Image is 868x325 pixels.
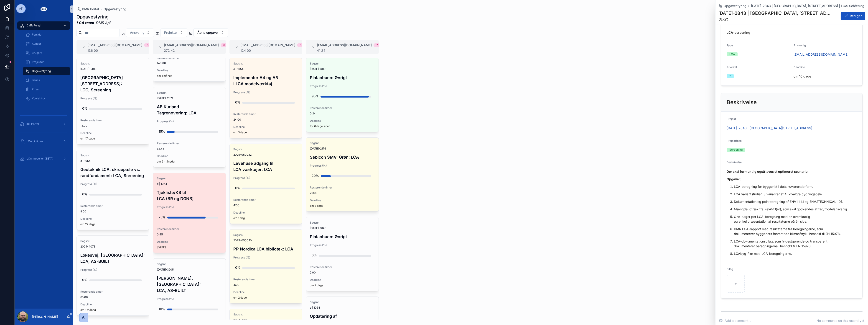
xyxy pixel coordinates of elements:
[80,239,145,243] span: Sagsnr.
[233,118,298,121] span: 24:00
[233,62,298,65] span: Sagsnr.
[727,139,742,142] span: Projektfase
[32,97,46,100] span: Kontakt os
[233,278,298,281] span: Resterende timer
[235,183,240,193] div: 0%
[312,171,319,180] div: 20%
[130,30,145,35] span: Ansvarlig
[157,74,172,78] p: om 1 måned
[159,213,165,222] div: 75%
[15,18,73,169] div: scrollable content
[724,4,746,8] span: Opgavestyring
[727,31,750,34] strong: LCA-screening
[157,69,222,72] span: Deadline
[80,245,145,248] span: 2024-4073
[233,204,298,207] span: 4:00
[26,157,53,160] span: LCA modeller (BETA)
[23,76,70,84] a: Issues
[727,126,812,130] a: [DATE]-2843 | [GEOGRAPHIC_DATA][STREET_ADDRESS]
[310,141,375,145] span: Sagsnr.
[310,62,375,65] span: Sagsnr.
[40,5,47,13] img: App logo
[727,65,737,69] span: Prioritet
[310,306,375,310] span: ø | 1054
[32,78,40,82] span: Issues
[235,263,240,272] div: 0%
[727,44,733,47] span: Type
[751,4,864,8] span: [DATE]-2843 | [GEOGRAPHIC_DATA], [STREET_ADDRESS] | LCA: Screening
[17,137,70,145] a: LCA bibliotek
[87,49,149,52] div: 136:00
[80,97,145,100] span: Progress (%)
[310,300,375,304] span: Sagsnr.
[17,155,70,163] a: LCA modeller (BETA)
[734,251,857,256] p: LCAbyg-filer med LCA-beregningerne.
[96,21,111,25] em: DMR A/S
[718,4,746,8] a: Opgavestyring
[164,49,226,52] div: 272:42
[153,173,226,253] a: Sagsnr.ø | 1054Tjekliste/KS til LCA (BR og DGNB)Progress (%)75%Resterende timer0:45Deadline[DATE]
[76,235,149,316] a: Sagsnr.2024-4073Lokesvej, [GEOGRAPHIC_DATA]: LCA, AS-BUILTProgress (%)0%Resterende timer65:00Dead...
[80,252,145,264] h4: Lokesvej, [GEOGRAPHIC_DATA]: LCA, AS-BUILT
[80,182,145,186] span: Progress (%)
[80,217,145,221] span: Deadline
[26,139,43,143] span: LCA bibliotek
[157,268,222,271] span: [DATE]-3205
[159,127,165,136] div: 15%
[126,28,154,37] button: Select Button
[734,192,857,196] p: LCA variantstudier: 3 varianter af 4 udvalgte bygningsdele.
[734,239,857,248] p: LCA-dokumentationsbilag, som fyldestgørende og transparent dokumenterer beregningerne i henhold t...
[233,125,298,129] span: Deadline
[229,229,302,303] a: Sagsnr.2025-0500.10PP Nordica LCA bibliotek: LCAProgress (%)0%Resterende timer4:00Deadlineom 2 dage
[300,43,301,47] div: 5
[157,189,222,202] h4: Tjekliste/KS til LCA (BR og DGNB)
[794,52,848,57] a: [EMAIL_ADDRESS][DOMAIN_NAME]
[157,245,166,249] p: [DATE]
[26,24,41,27] span: DMR Portal
[157,142,222,145] span: Resterende timer
[310,106,375,110] span: Resterende timer
[104,7,126,11] a: Opgavestyring
[157,104,222,116] h4: AB Kurland - Tagrenovering: LCA
[80,62,145,65] span: Sagsnr.
[233,75,298,87] h4: Implementer A4 og A5 i LCA modelværktøj
[240,43,295,47] span: [EMAIL_ADDRESS][DOMAIN_NAME]
[157,96,222,100] span: [DATE]-2871
[164,30,178,35] span: Projekter
[157,319,222,323] span: Resterende timer
[727,267,733,271] span: Bilag
[157,227,222,231] span: Resterende timer
[76,21,94,25] em: LCA team
[80,159,145,163] span: ø | 1054
[82,275,87,284] div: 0%
[734,199,857,204] p: Dokumentation og pointberegning af ENV1.1.1.1 og ENV.[TECHNICAL_ID].
[233,131,247,134] p: om 3 dage
[233,233,298,237] span: Sagsnr.
[157,154,222,158] span: Deadline
[310,147,375,150] span: [DATE]-2176
[233,313,298,316] span: Sagsnr.
[233,112,298,116] span: Resterende timer
[80,204,145,208] span: Resterende timer
[23,49,70,57] a: Brugere
[157,233,222,236] span: 0:45
[794,44,806,47] span: Ansvarlig
[727,117,736,121] span: Projekt
[734,207,857,212] p: Mængdeudtræk fra Revit-fil(er), som skal godkendes af fag/modelansvarlig.
[17,120,70,128] a: iBL Portal
[310,271,375,274] span: 2:00
[233,67,298,71] span: ø | 1054
[310,186,375,189] span: Resterende timer
[80,119,145,122] span: Resterende timer
[80,303,145,306] span: Deadline
[310,84,375,88] span: Progress (%)
[729,74,731,78] div: 2
[32,315,58,319] p: [PERSON_NAME]
[310,234,375,240] h4: Platanbuen: Øvrigt
[734,214,857,224] p: One-pager per LCA-beregning med en overskuelig og enkel præsentation af resultaterne på én side.
[80,290,145,294] span: Resterende timer
[727,170,809,173] strong: Der skal formentlig også laves et optimeret scenarie.
[157,147,222,151] span: 63:45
